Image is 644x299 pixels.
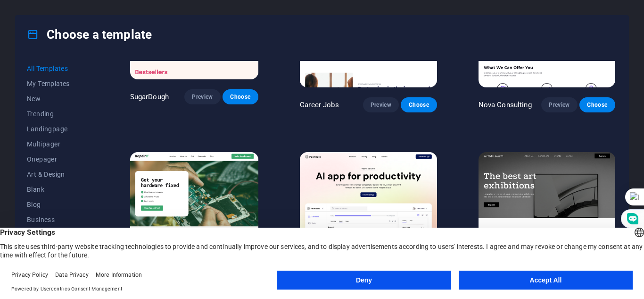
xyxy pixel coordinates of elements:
button: Onepager [27,152,89,167]
span: Preview [371,101,391,109]
button: Choose [579,97,615,112]
span: Business [27,216,89,223]
img: Peoneera [300,152,437,279]
span: Multipager [27,140,89,148]
button: Choose [401,97,437,112]
span: Onepager [27,155,89,163]
button: Blog [27,197,89,212]
button: Preview [184,89,220,104]
button: Business [27,212,89,227]
span: Blank [27,186,89,193]
span: New [27,95,89,103]
p: Career Jobs [300,100,339,110]
span: Art & Design [27,171,89,178]
button: Choose [223,89,258,104]
span: Preview [549,101,570,109]
button: Landingpage [27,121,89,137]
span: All Templates [27,65,89,72]
img: RepairIT [130,152,259,271]
span: My Templates [27,80,89,87]
button: Multipager [27,137,89,152]
p: SugarDough [130,92,169,102]
button: Trending [27,106,89,121]
button: New [27,91,89,106]
button: Blank [27,182,89,197]
span: Choose [587,101,608,109]
span: Choose [408,101,429,109]
span: Preview [192,93,213,101]
p: Nova Consulting [479,100,532,110]
button: Preview [541,97,577,112]
button: My Templates [27,76,89,91]
img: Art Museum [479,152,615,279]
button: Preview [363,97,399,112]
span: Landingpage [27,125,89,133]
h4: Choose a template [27,27,152,42]
button: All Templates [27,61,89,76]
button: Art & Design [27,167,89,182]
span: Choose [230,93,251,101]
button: Education & Culture [27,227,89,242]
span: Trending [27,110,89,118]
span: Blog [27,201,89,208]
